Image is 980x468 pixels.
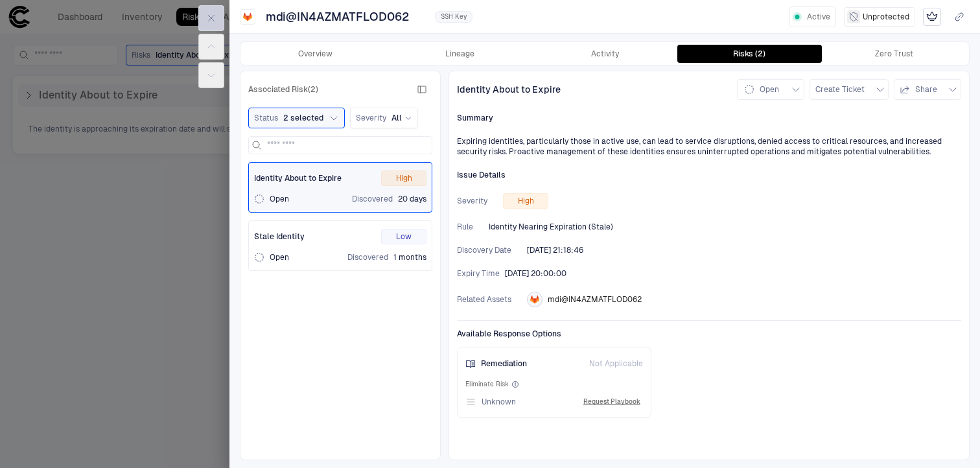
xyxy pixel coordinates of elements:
span: Available Response Options [457,329,961,339]
span: Discovered [347,252,388,263]
div: 9/19/2025 00:00:00 (GMT+00:00 UTC) [505,268,566,279]
button: Request Playbook [581,394,643,410]
span: [DATE] 21:18:46 [527,245,583,255]
span: Active [807,12,830,22]
span: mdi@IN4AZMATFLOD062 [266,9,409,25]
span: Unknown [482,397,516,407]
span: SSH Key [441,12,467,21]
div: Mark as Crown Jewel [923,8,941,26]
span: Discovery Date [457,245,511,255]
button: mdi@IN4AZMATFLOD062 [263,6,427,27]
span: 2 selected [283,113,323,123]
span: Identity About to Expire [254,173,342,183]
span: Low [396,231,412,242]
span: [DATE] 20:00:00 [505,268,566,279]
button: Lineage [388,45,532,63]
span: Severity [457,196,487,206]
button: Activity [532,45,677,63]
span: Expiry Time [457,268,500,279]
button: Share [894,79,961,100]
span: Summary [457,113,493,123]
span: Issue Details [457,170,506,180]
span: Remediation [481,358,527,369]
span: Stale Identity [254,231,305,242]
span: Status [254,113,278,123]
span: Severity [356,113,386,123]
button: Status2 selected [248,108,345,128]
span: Associated Risk (2) [248,84,318,95]
span: High [518,196,534,206]
div: Expiring identities, particularly those in active use, can lead to service disruptions, denied ac... [457,136,961,157]
span: Identity About to Expire [457,84,561,95]
div: Gitlab [530,294,540,305]
span: 20 days [398,194,426,204]
div: 8/20/2025 01:18:46 (GMT+00:00 UTC) [527,245,583,255]
span: Eliminate Risk [465,380,509,389]
span: Not Applicable [589,358,643,369]
span: High [396,173,412,183]
span: Open [760,84,779,95]
div: Zero Trust [875,49,913,59]
span: Open [270,194,289,204]
span: All [391,113,402,123]
button: Overview [243,45,388,63]
span: 1 months [393,252,426,263]
span: Open [270,252,289,263]
span: Discovered [352,194,393,204]
span: Share [915,84,937,95]
div: Risks (2) [733,49,765,59]
span: Rule [457,222,473,232]
button: Open [737,79,804,100]
span: Identity Nearing Expiration (Stale) [489,222,613,232]
span: mdi@IN4AZMATFLOD062 [548,294,642,305]
div: Gitlab [242,12,253,22]
span: Create Ticket [815,84,865,95]
span: Related Assets [457,294,511,305]
button: Create Ticket [810,79,889,100]
span: Unprotected [863,12,909,22]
